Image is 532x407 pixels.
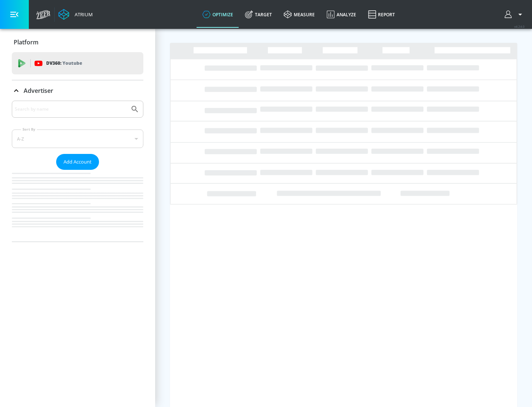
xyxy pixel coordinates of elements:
a: Atrium [58,9,93,20]
p: Platform [14,38,38,46]
p: Youtube [62,59,82,67]
label: Sort By [21,127,37,132]
div: DV360: Youtube [12,52,143,74]
a: Report [362,1,401,28]
span: Add Account [64,158,92,166]
p: Advertiser [24,87,53,95]
input: Search by name [15,104,127,114]
span: v 4.24.0 [514,24,525,28]
p: DV360: [46,59,82,67]
div: Advertiser [12,80,143,101]
a: Target [239,1,278,28]
a: measure [278,1,321,28]
div: A-Z [12,129,143,148]
nav: list of Advertiser [12,170,143,242]
a: optimize [197,1,239,28]
div: Platform [12,32,143,53]
a: Analyze [321,1,362,28]
div: Advertiser [12,101,143,242]
div: Atrium [72,11,93,18]
button: Add Account [56,154,99,170]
